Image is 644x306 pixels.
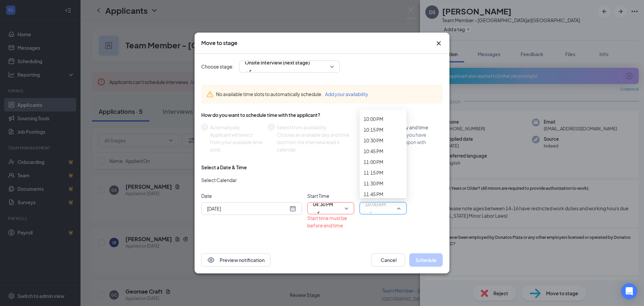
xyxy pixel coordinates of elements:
svg: Cross [435,39,443,47]
div: Open Intercom Messenger [621,283,637,299]
span: 10:00 AM [365,199,386,209]
span: 11:15 PM [364,169,383,176]
span: Select Calendar [201,176,237,184]
span: 04:30 PM [313,199,333,209]
h3: Move to stage [201,39,237,47]
span: 10:15 PM [364,126,383,133]
span: 11:00 PM [364,158,383,166]
button: EyePreview notification [201,253,270,267]
svg: Checkmark [245,68,253,76]
button: Close [435,39,443,47]
svg: Checkmark [313,209,321,217]
span: 11:30 PM [364,180,383,187]
button: Cancel [372,253,405,267]
div: How do you want to schedule time with the applicant? [201,112,443,118]
div: Start time must be before end time [307,214,354,229]
svg: Warning [207,91,213,98]
svg: Eye [207,256,215,264]
div: Select from availability [277,124,356,131]
span: 11:45 PM [364,190,383,198]
span: 10:45 PM [364,147,383,155]
div: Choose an available day and time slot from the interview lead’s calendar [277,131,356,153]
div: Automatically [210,124,263,131]
div: Applicant will select from your available time slots [210,131,263,153]
div: No available time slots to automatically schedule. [216,90,437,98]
input: Aug 27, 2025 [207,205,288,212]
span: 10:00 PM [364,115,383,123]
span: Date [201,192,302,200]
button: Schedule [409,253,443,267]
svg: Checkmark [365,209,373,217]
span: Start Time [307,192,354,200]
button: Add your availability [325,90,368,98]
div: Select a Date & Time [201,164,247,171]
span: Onsite Interview (next stage) [245,57,310,68]
span: 10:30 PM [364,137,383,144]
span: Choose stage: [201,63,234,70]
